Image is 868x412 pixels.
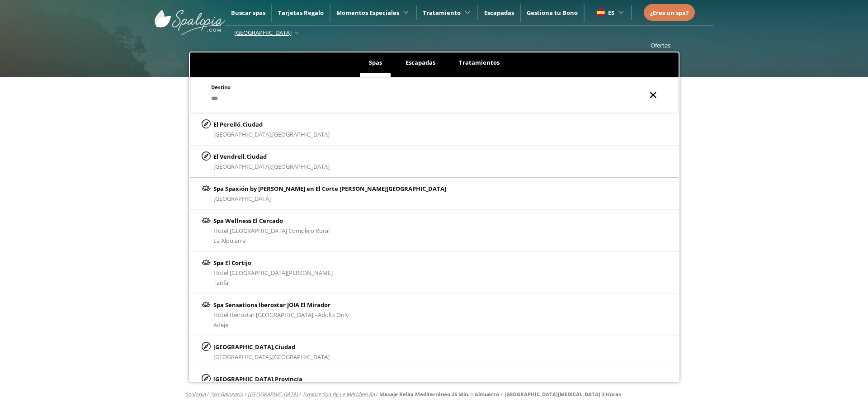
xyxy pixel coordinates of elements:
div: Spa Wellness El Cercado [213,216,330,226]
a: Spa Sensations Iberostar JOIA El MiradorHotel Iberostar [GEOGRAPHIC_DATA] - Adults OnlyAdeje [190,294,679,336]
span: Spas [369,58,382,66]
a: Gestiona tu Bono [527,9,578,17]
span: Ciudad [246,152,267,161]
span: Destino [211,84,231,90]
span: / [376,391,378,398]
div: Spa El Cortijo [213,258,333,268]
span: [GEOGRAPHIC_DATA] [272,130,330,138]
p: El Vendrell, [213,152,330,161]
div: Hotel Iberostar [GEOGRAPHIC_DATA] - Adults Only [213,310,349,320]
div: Spa Sensations Iberostar JOIA El Mirador [213,300,349,310]
a: [GEOGRAPHIC_DATA] [248,391,298,398]
span: / [207,391,209,398]
a: spa balneario [211,391,243,398]
div: [GEOGRAPHIC_DATA] [213,194,446,204]
span: [GEOGRAPHIC_DATA], [213,130,272,138]
span: ¿Eres un spa? [650,9,689,17]
span: Ciudad [242,120,263,128]
p: El Perelló, [213,119,330,129]
span: / [245,391,246,398]
a: El Perelló,Ciudad[GEOGRAPHIC_DATA],[GEOGRAPHIC_DATA] [190,114,679,146]
div: La Alpujarra [213,236,330,246]
span: Escapadas [406,58,435,66]
span: [GEOGRAPHIC_DATA], [213,353,272,361]
span: [GEOGRAPHIC_DATA] [272,353,330,361]
div: Hotel [GEOGRAPHIC_DATA] Complejo Rural [213,226,330,236]
div: Spa Spaxión by [PERSON_NAME] en El Corte [PERSON_NAME][GEOGRAPHIC_DATA] [213,184,446,194]
a: [GEOGRAPHIC_DATA],Ciudad[GEOGRAPHIC_DATA],[GEOGRAPHIC_DATA] [190,336,679,368]
span: [GEOGRAPHIC_DATA], [213,162,272,170]
a: Spalopia [185,391,206,398]
p: [GEOGRAPHIC_DATA], [213,342,330,352]
img: ImgLogoSpalopia.BvClDcEz.svg [155,1,225,35]
a: Explore Spa by Le Méridien Ra [303,391,375,398]
a: Spa El CortijoHotel [GEOGRAPHIC_DATA][PERSON_NAME]Tarifa [190,252,679,294]
a: Ofertas [651,41,670,49]
div: Adeje [213,320,349,330]
span: / [299,391,301,398]
a: ¿Eres un spa? [650,8,689,18]
a: Escapadas [484,9,514,17]
a: Tarjetas Regalo [278,9,324,17]
a: Spa Wellness El CercadoHotel [GEOGRAPHIC_DATA] Complejo RuralLa Alpujarra [190,210,679,252]
a: Spa Spaxión by [PERSON_NAME] en El Corte [PERSON_NAME][GEOGRAPHIC_DATA][GEOGRAPHIC_DATA] [190,178,679,210]
span: Ciudad [275,343,295,351]
div: Hotel [GEOGRAPHIC_DATA][PERSON_NAME] [213,268,333,278]
span: Tratamientos [459,58,500,66]
p: [GEOGRAPHIC_DATA], [213,374,330,384]
a: El Vendrell,Ciudad[GEOGRAPHIC_DATA],[GEOGRAPHIC_DATA] [190,146,679,178]
a: Buscar spas [231,9,265,17]
span: [GEOGRAPHIC_DATA] [272,162,330,170]
a: Masaje Relax Mediterráneo 25 min. + Almuerzo + [GEOGRAPHIC_DATA][MEDICAL_DATA] 3 horas [379,391,621,398]
span: [GEOGRAPHIC_DATA] [234,28,292,37]
span: Provincia [275,375,302,383]
a: [GEOGRAPHIC_DATA],Provincia[GEOGRAPHIC_DATA],[GEOGRAPHIC_DATA] [190,368,679,400]
div: Tarifa [213,278,333,288]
